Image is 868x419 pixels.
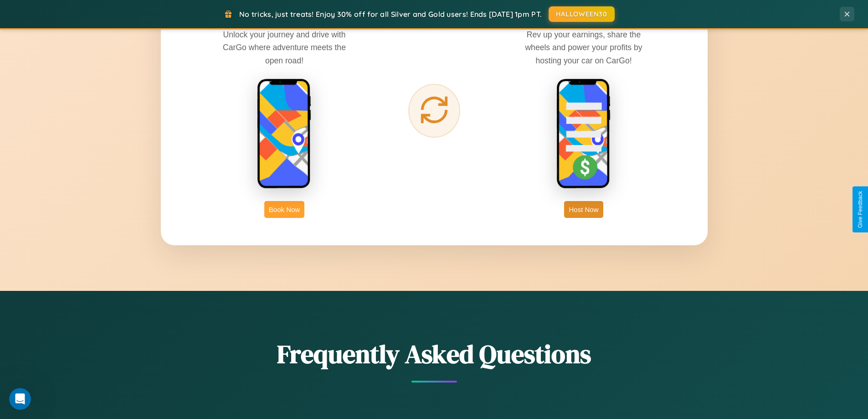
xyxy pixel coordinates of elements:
img: host phone [556,78,611,190]
p: Unlock your journey and drive with CarGo where adventure meets the open road! [216,28,353,67]
h2: Frequently Asked Questions [161,336,708,372]
button: HALLOWEEN30 [549,6,615,22]
span: No tricks, just treats! Enjoy 30% off for all Silver and Gold users! Ends [DATE] 1pm PT. [239,10,542,19]
div: Give Feedback [857,191,863,228]
button: Host Now [564,201,603,218]
button: Book Now [264,201,304,218]
iframe: Intercom live chat [9,388,31,410]
img: rent phone [257,78,312,190]
p: Rev up your earnings, share the wheels and power your profits by hosting your car on CarGo! [515,28,652,67]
